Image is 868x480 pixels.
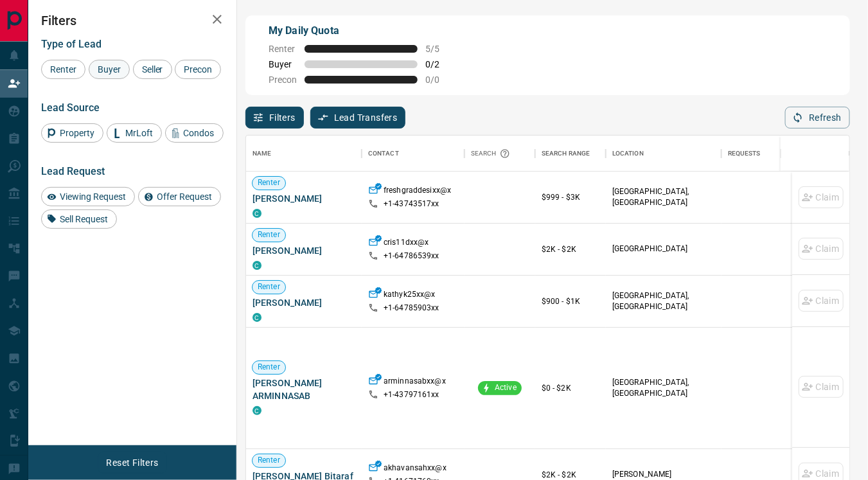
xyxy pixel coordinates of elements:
[179,128,219,138] span: Condos
[252,377,355,402] span: [PERSON_NAME] ARMINNASAB
[252,136,272,172] div: Name
[384,185,451,199] p: freshgraddesixx@x
[41,13,224,28] h2: Filters
[107,123,162,143] div: MrLoft
[542,244,599,255] p: $2K - $2K
[471,136,513,172] div: Search
[252,281,285,292] span: Renter
[384,376,446,389] p: arminnasabxx@x
[269,44,297,54] span: Renter
[384,289,436,303] p: kathyk25xx@x
[252,209,261,218] div: condos.ca
[269,23,454,39] p: My Daily Quota
[542,382,599,394] p: $0 - $2K
[612,469,715,480] p: [PERSON_NAME]
[175,60,221,79] div: Precon
[93,64,125,75] span: Buyer
[310,107,406,129] button: Lead Transfers
[269,59,297,69] span: Buyer
[384,463,447,476] p: akhavansahxx@x
[362,136,465,172] div: Contact
[722,136,837,172] div: Requests
[55,214,112,224] span: Sell Request
[542,296,599,307] p: $900 - $1K
[121,128,157,138] span: MrLoft
[137,64,168,75] span: Seller
[252,362,285,373] span: Renter
[41,187,135,206] div: Viewing Request
[89,60,130,79] div: Buyer
[41,209,117,229] div: Sell Request
[55,128,99,138] span: Property
[252,229,285,240] span: Renter
[252,192,355,205] span: [PERSON_NAME]
[252,261,261,270] div: condos.ca
[252,455,285,466] span: Renter
[245,107,304,129] button: Filters
[490,382,522,393] span: Active
[785,107,850,129] button: Refresh
[252,313,261,322] div: condos.ca
[612,244,715,254] p: [GEOGRAPHIC_DATA]
[612,377,715,399] p: [GEOGRAPHIC_DATA], [GEOGRAPHIC_DATA]
[179,64,217,75] span: Precon
[612,136,644,172] div: Location
[612,186,715,208] p: [GEOGRAPHIC_DATA], [GEOGRAPHIC_DATA]
[612,290,715,312] p: [GEOGRAPHIC_DATA], [GEOGRAPHIC_DATA]
[46,64,81,75] span: Renter
[425,44,454,54] span: 5 / 5
[542,136,590,172] div: Search Range
[165,123,224,143] div: Condos
[425,59,454,69] span: 0 / 2
[133,60,172,79] div: Seller
[384,389,439,400] p: +1- 43797161xx
[41,38,102,50] span: Type of Lead
[152,191,217,202] span: Offer Request
[252,244,355,257] span: [PERSON_NAME]
[542,191,599,203] p: $999 - $3K
[269,75,297,85] span: Precon
[606,136,722,172] div: Location
[252,406,261,415] div: condos.ca
[55,191,130,202] span: Viewing Request
[98,452,166,474] button: Reset Filters
[384,303,439,314] p: +1- 64785903xx
[252,177,285,188] span: Renter
[138,187,221,206] div: Offer Request
[368,136,399,172] div: Contact
[728,136,761,172] div: Requests
[41,165,105,177] span: Lead Request
[384,237,429,251] p: cris11dxx@x
[252,296,355,309] span: [PERSON_NAME]
[41,123,103,143] div: Property
[41,60,85,79] div: Renter
[384,251,439,262] p: +1- 64786539xx
[41,102,100,114] span: Lead Source
[246,136,362,172] div: Name
[425,75,454,85] span: 0 / 0
[535,136,606,172] div: Search Range
[384,199,439,209] p: +1- 43743517xx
